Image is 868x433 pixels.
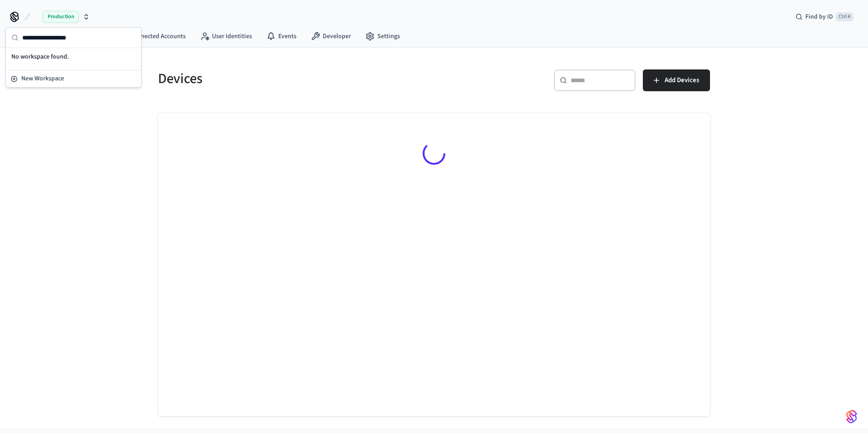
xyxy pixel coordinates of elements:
[158,69,429,88] h5: Devices
[836,12,853,21] span: Ctrl K
[21,74,64,84] span: New Workspace
[665,74,699,86] span: Add Devices
[111,28,193,44] a: Connected Accounts
[7,71,140,86] button: New Workspace
[8,50,139,64] div: No workspace found.
[643,69,710,91] button: Add Devices
[805,12,833,21] span: Find by ID
[43,11,79,23] span: Production
[788,9,861,25] div: Find by IDCtrl K
[358,28,407,44] a: Settings
[304,28,358,44] a: Developer
[193,28,259,44] a: User Identities
[846,409,857,424] img: SeamLogoGradient.69752ec5.svg
[259,28,304,44] a: Events
[6,66,141,70] div: Suggestions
